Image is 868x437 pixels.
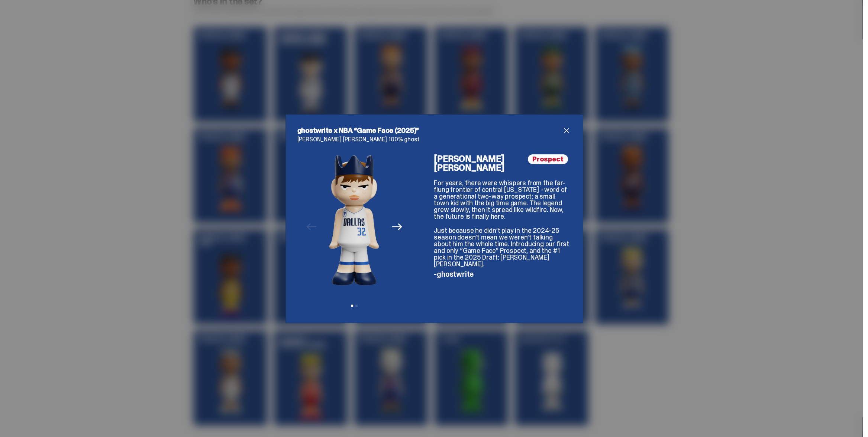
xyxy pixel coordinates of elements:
button: View slide 1 [351,305,353,307]
button: Next [389,219,405,235]
p: [PERSON_NAME] [PERSON_NAME] 100% ghost [297,136,571,142]
span: Prospect [528,154,568,164]
img: NBA%20Game%20Face%20-%20Website%20Archive.275.png [329,154,379,286]
p: -ghostwrite [434,270,571,278]
h4: [PERSON_NAME] [PERSON_NAME] [434,154,571,172]
button: View slide 2 [355,305,358,307]
p: For years, there were whispers from the far-flung frontier of central [US_STATE] - word of a gene... [434,180,571,220]
h2: ghostwrite x NBA “Game Face (2025)” [297,126,562,135]
button: close [562,126,571,135]
p: Just because he didn’t play in the 2024-25 season doesn’t mean we weren’t talking about him the w... [434,227,571,267]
